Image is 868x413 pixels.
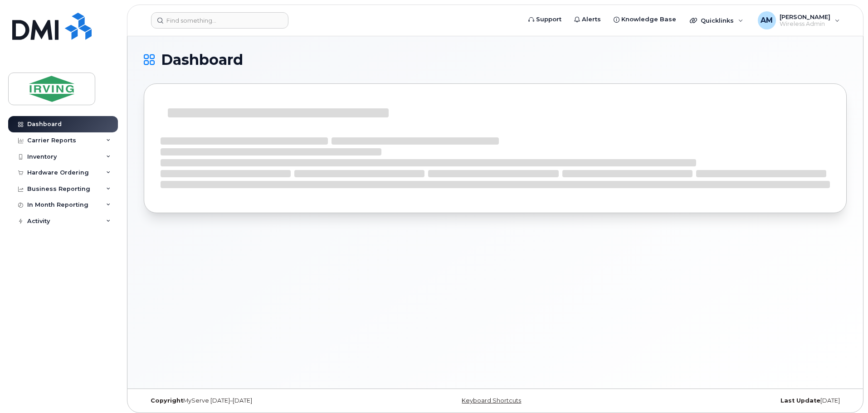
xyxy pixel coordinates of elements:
strong: Copyright [151,397,183,404]
span: Dashboard [161,53,243,67]
strong: Last Update [780,397,820,404]
a: Keyboard Shortcuts [462,397,521,404]
div: MyServe [DATE]–[DATE] [144,397,378,404]
div: [DATE] [612,397,847,404]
